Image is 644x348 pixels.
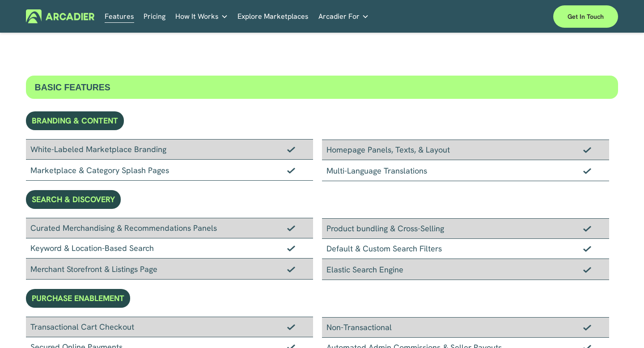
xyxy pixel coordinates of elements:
[322,317,609,338] div: Non-Transactional
[583,168,591,174] img: Checkmark
[26,190,121,209] div: SEARCH & DISCOVERY
[26,218,313,238] div: Curated Merchandising & Recommendations Panels
[583,225,591,232] img: Checkmark
[26,76,619,99] div: BASIC FEATURES
[287,167,295,174] img: Checkmark
[318,10,360,23] span: Arcadier For
[287,245,295,251] img: Checkmark
[583,147,591,153] img: Checkmark
[599,305,644,348] iframe: Chat Widget
[26,9,94,23] img: Arcadier
[322,160,609,181] div: Multi-Language Translations
[26,111,124,130] div: BRANDING & CONTENT
[26,317,313,337] div: Transactional Cart Checkout
[322,259,609,280] div: Elastic Search Engine
[287,266,295,272] img: Checkmark
[26,238,313,259] div: Keyword & Location-Based Search
[26,259,313,280] div: Merchant Storefront & Listings Page
[26,160,313,181] div: Marketplace & Category Splash Pages
[26,289,130,308] div: PURCHASE ENABLEMENT
[322,239,609,259] div: Default & Custom Search Filters
[287,324,295,330] img: Checkmark
[175,10,219,23] span: How It Works
[105,9,134,23] a: Features
[322,218,609,239] div: Product bundling & Cross-Selling
[26,139,313,160] div: White-Labeled Marketplace Branding
[583,246,591,252] img: Checkmark
[322,140,609,160] div: Homepage Panels, Texts, & Layout
[583,267,591,273] img: Checkmark
[318,9,369,23] a: folder dropdown
[583,324,591,331] img: Checkmark
[287,146,295,153] img: Checkmark
[287,225,295,231] img: Checkmark
[553,5,618,28] a: Get in touch
[175,9,228,23] a: folder dropdown
[599,305,644,348] div: Widget de chat
[237,9,309,23] a: Explore Marketplaces
[144,9,165,23] a: Pricing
